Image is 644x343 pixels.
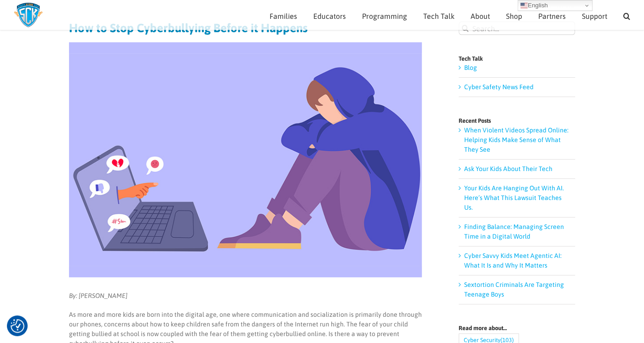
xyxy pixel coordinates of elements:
img: Revisit consent button [11,319,24,333]
a: Cyber Savvy Kids Meet Agentic AI: What It Is and Why It Matters [464,252,562,269]
a: Your Kids Are Hanging Out With AI. Here’s What This Lawsuit Teaches Us. [464,184,564,211]
img: en [520,2,528,9]
a: Blog [464,64,477,71]
a: Ask Your Kids About Their Tech [464,165,552,172]
span: Support [582,12,607,20]
span: Partners [538,12,566,20]
a: Finding Balance: Managing Screen Time in a Digital World [464,223,564,240]
h4: Recent Posts [459,118,575,124]
span: Educators [313,12,346,20]
em: By: [PERSON_NAME] [69,292,127,299]
a: When Violent Videos Spread Online: Helping Kids Make Sense of What They See [464,126,569,153]
span: Tech Talk [423,12,454,20]
a: Sextortion Criminals Are Targeting Teenage Boys [464,281,564,298]
button: Consent Preferences [11,319,24,333]
span: Shop [506,12,522,20]
h4: Tech Talk [459,56,575,62]
span: Programming [362,12,407,20]
h4: Read more about… [459,325,575,331]
a: Cyber Safety News Feed [464,83,534,91]
h1: How to Stop Cyberbullying Before it Happens [69,22,422,34]
span: Families [270,12,297,20]
span: About [471,12,490,20]
img: Savvy Cyber Kids Logo [14,2,43,28]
